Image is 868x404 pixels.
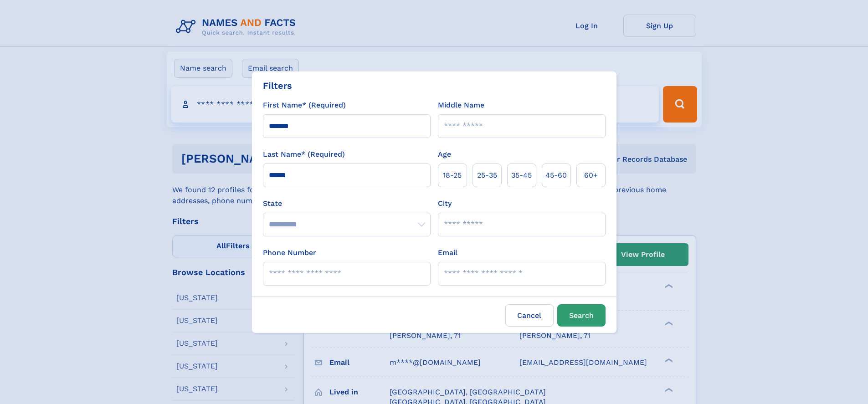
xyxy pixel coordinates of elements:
span: 25‑35 [477,170,497,181]
label: Age [438,149,451,160]
button: Search [557,304,606,327]
div: Filters [263,79,292,92]
span: 45‑60 [545,170,567,181]
label: First Name* (Required) [263,100,346,111]
label: State [263,198,431,209]
label: Phone Number [263,247,316,258]
label: Last Name* (Required) [263,149,345,160]
span: 60+ [584,170,598,181]
label: Middle Name [438,100,484,111]
label: Cancel [505,304,554,327]
span: 18‑25 [443,170,462,181]
span: 35‑45 [511,170,532,181]
label: Email [438,247,457,258]
label: City [438,198,452,209]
